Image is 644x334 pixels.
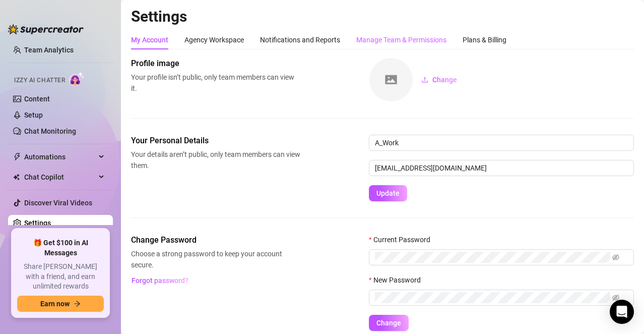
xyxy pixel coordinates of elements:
[8,24,84,34] img: logo-BBDzfeDw.svg
[612,254,619,261] span: eye-invisible
[375,292,610,303] input: New Password
[131,248,300,270] span: Choose a strong password to keep your account secure.
[131,272,188,289] button: Forgot password?
[432,76,457,84] span: Change
[131,72,300,94] span: Your profile isn’t public, only team members can view it.
[369,160,634,176] input: Enter new email
[610,300,634,324] div: Open Intercom Messenger
[40,300,70,308] span: Earn now
[17,296,104,312] button: Earn nowarrow-right
[369,185,407,201] button: Update
[131,34,168,45] div: My Account
[69,72,85,86] img: AI Chatter
[376,189,400,197] span: Update
[24,199,92,207] a: Discover Viral Videos
[413,72,465,88] button: Change
[24,95,50,103] a: Content
[14,76,65,85] span: Izzy AI Chatter
[131,135,300,147] span: Your Personal Details
[369,135,634,151] input: Enter name
[24,169,96,185] span: Chat Copilot
[260,34,340,45] div: Notifications and Reports
[184,34,244,45] div: Agency Workspace
[24,219,51,227] a: Settings
[612,294,619,301] span: eye-invisible
[131,58,300,70] span: Profile image
[463,34,506,45] div: Plans & Billing
[369,315,409,331] button: Change
[376,319,401,327] span: Change
[17,238,104,258] span: 🎁 Get $100 in AI Messages
[131,149,300,171] span: Your details aren’t public, only team members can view them.
[24,149,96,165] span: Automations
[356,34,446,45] div: Manage Team & Permissions
[132,276,188,285] span: Forgot password?
[375,252,610,263] input: Current Password
[74,300,81,307] span: arrow-right
[369,234,437,245] label: Current Password
[24,46,74,54] a: Team Analytics
[421,76,428,83] span: upload
[131,234,300,246] span: Change Password
[24,127,76,135] a: Chat Monitoring
[24,111,43,119] a: Setup
[131,7,634,26] h2: Settings
[13,174,20,181] img: Chat Copilot
[369,58,413,101] img: square-placeholder.png
[13,153,21,161] span: thunderbolt
[17,262,104,292] span: Share [PERSON_NAME] with a friend, and earn unlimited rewards
[369,274,427,286] label: New Password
